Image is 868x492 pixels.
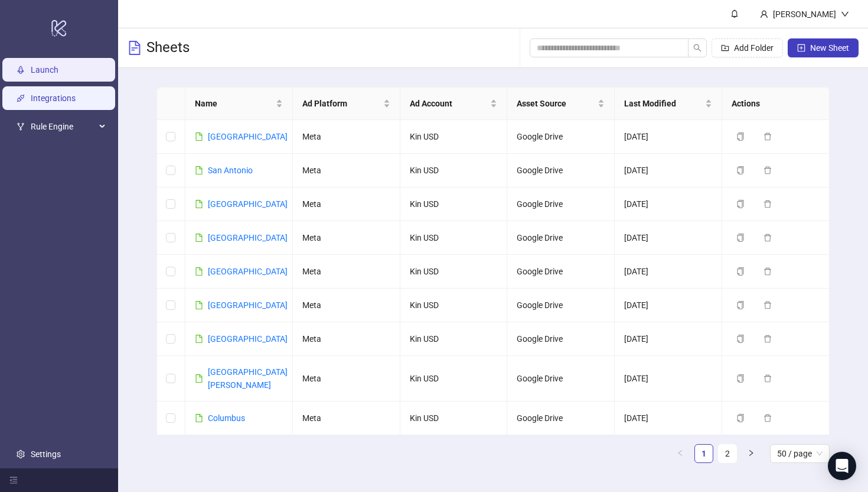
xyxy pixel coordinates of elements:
[195,267,203,276] span: file
[615,255,722,289] td: [DATE]
[293,88,400,120] th: Ad Platform
[400,255,508,289] td: Kin USD
[31,93,76,103] a: Integrations
[195,200,203,208] span: file
[208,334,288,344] a: [GEOGRAPHIC_DATA]
[736,414,745,422] span: copy
[400,221,508,255] td: Kin USD
[719,445,736,462] a: 2
[208,300,288,310] a: [GEOGRAPHIC_DATA]
[736,267,745,276] span: copy
[507,88,615,120] th: Asset Source
[768,8,841,21] div: [PERSON_NAME]
[400,187,508,221] td: Kin USD
[507,187,615,221] td: Google Drive
[624,97,703,110] span: Last Modified
[730,9,739,18] span: bell
[400,154,508,187] td: Kin USD
[507,221,615,255] td: Google Drive
[507,289,615,322] td: Google Drive
[763,335,772,343] span: delete
[31,65,58,75] a: Launch
[763,234,772,242] span: delete
[797,44,805,52] span: plus-square
[410,97,488,110] span: Ad Account
[712,38,783,57] button: Add Folder
[208,166,253,175] a: San Antonio
[195,234,203,242] span: file
[208,267,288,276] a: [GEOGRAPHIC_DATA]
[810,43,849,53] span: New Sheet
[734,43,774,53] span: Add Folder
[763,301,772,309] span: delete
[195,166,203,174] span: file
[400,356,508,402] td: Kin USD
[615,289,722,322] td: [DATE]
[400,402,508,435] td: Kin USD
[195,335,203,343] span: file
[302,97,381,110] span: Ad Platform
[185,88,293,120] th: Name
[677,449,684,457] span: left
[195,301,203,309] span: file
[695,445,713,462] a: 1
[718,444,737,463] li: 2
[615,402,722,435] td: [DATE]
[293,221,400,255] td: Meta
[736,335,745,343] span: copy
[293,187,400,221] td: Meta
[615,356,722,402] td: [DATE]
[748,449,755,457] span: right
[293,322,400,356] td: Meta
[31,115,96,138] span: Rule Engine
[17,122,25,131] span: fork
[742,444,761,463] li: Next Page
[400,120,508,154] td: Kin USD
[841,10,849,18] span: down
[195,374,203,383] span: file
[736,374,745,383] span: copy
[770,444,830,463] div: Page Size
[736,132,745,141] span: copy
[507,120,615,154] td: Google Drive
[208,132,288,141] a: [GEOGRAPHIC_DATA]
[742,444,761,463] button: right
[507,322,615,356] td: Google Drive
[736,234,745,242] span: copy
[763,200,772,208] span: delete
[507,402,615,435] td: Google Drive
[293,402,400,435] td: Meta
[763,414,772,422] span: delete
[763,374,772,383] span: delete
[293,154,400,187] td: Meta
[507,255,615,289] td: Google Drive
[208,233,288,242] a: [GEOGRAPHIC_DATA]
[128,41,142,55] span: file-text
[615,120,722,154] td: [DATE]
[615,221,722,255] td: [DATE]
[507,154,615,187] td: Google Drive
[760,10,768,18] span: user
[693,44,701,52] span: search
[208,413,245,423] a: Columbus
[293,255,400,289] td: Meta
[788,38,859,57] button: New Sheet
[763,267,772,276] span: delete
[9,476,18,484] span: menu-fold
[828,452,856,480] div: Open Intercom Messenger
[400,322,508,356] td: Kin USD
[615,88,722,120] th: Last Modified
[400,88,508,120] th: Ad Account
[146,38,190,57] h3: Sheets
[208,367,288,390] a: [GEOGRAPHIC_DATA][PERSON_NAME]
[721,44,729,52] span: folder-add
[694,444,713,463] li: 1
[615,154,722,187] td: [DATE]
[195,414,203,422] span: file
[293,120,400,154] td: Meta
[400,289,508,322] td: Kin USD
[763,166,772,174] span: delete
[671,444,690,463] li: Previous Page
[293,289,400,322] td: Meta
[615,187,722,221] td: [DATE]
